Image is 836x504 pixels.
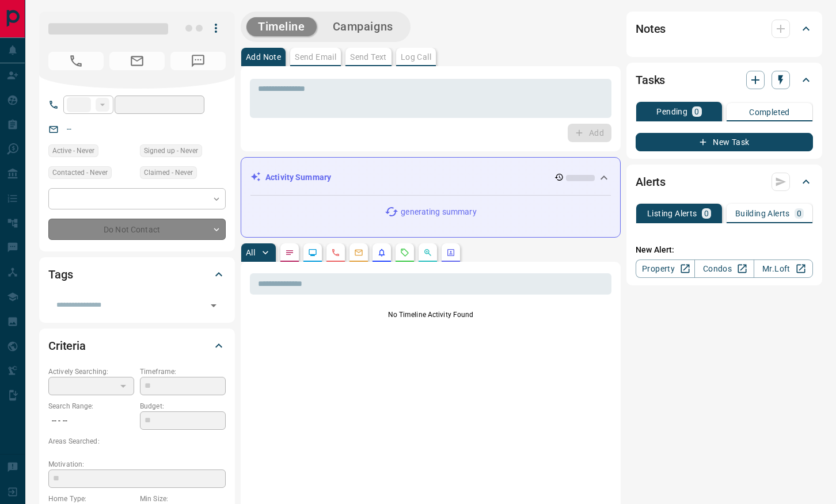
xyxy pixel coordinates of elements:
div: Activity Summary [250,167,611,188]
h2: Criteria [48,337,86,355]
p: 0 [797,209,801,217]
p: Actively Searching: [48,366,134,377]
div: Notes [636,15,813,43]
h2: Notes [636,20,666,38]
span: No Number [170,52,226,70]
h2: Alerts [636,173,666,191]
div: Tasks [636,66,813,94]
a: Property [636,259,695,278]
div: Tags [48,261,226,288]
button: Campaigns [321,17,405,36]
p: Pending [656,108,687,116]
p: Motivation: [48,459,226,469]
p: Activity Summary [265,171,331,184]
div: Do Not Contact [48,219,226,240]
a: Mr.Loft [754,259,813,278]
div: Criteria [48,332,226,360]
svg: Listing Alerts [377,248,386,257]
p: Budget: [140,401,226,411]
p: Areas Searched: [48,436,226,446]
p: -- - -- [48,411,134,430]
p: Add Note [246,53,281,61]
p: Search Range: [48,401,134,411]
svg: Opportunities [423,248,432,257]
svg: Lead Browsing Activity [308,248,317,257]
button: New Task [636,133,813,151]
p: Listing Alerts [647,209,697,217]
span: Claimed - Never [144,167,193,178]
p: 0 [704,209,709,217]
h2: Tasks [636,71,665,89]
button: Timeline [246,17,317,36]
span: Contacted - Never [52,167,108,178]
p: 0 [694,108,699,116]
p: Min Size: [140,494,226,504]
p: Home Type: [48,494,134,504]
p: Completed [749,108,790,116]
span: No Number [48,52,104,70]
a: -- [67,124,71,133]
a: Condos [694,259,754,278]
span: No Email [109,52,165,70]
span: Signed up - Never [144,145,198,156]
svg: Requests [400,248,409,257]
p: Building Alerts [735,209,790,217]
p: All [246,249,255,257]
p: generating summary [401,206,476,218]
div: Alerts [636,168,813,196]
svg: Agent Actions [446,248,455,257]
svg: Emails [354,248,363,257]
h2: Tags [48,265,73,284]
svg: Calls [331,248,340,257]
p: No Timeline Activity Found [250,310,611,320]
button: Open [206,297,222,314]
svg: Notes [285,248,294,257]
p: Timeframe: [140,366,226,377]
p: New Alert: [636,244,813,256]
span: Active - Never [52,145,94,156]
